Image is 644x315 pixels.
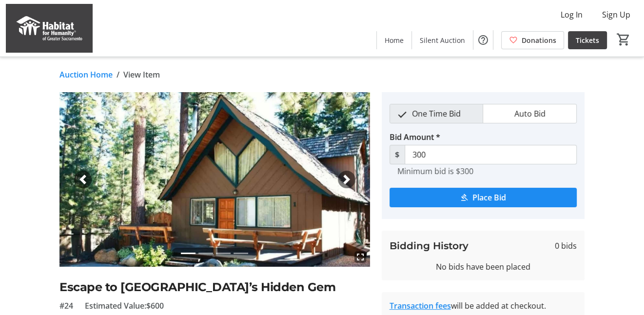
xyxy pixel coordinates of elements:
[117,69,119,80] span: /
[508,104,551,123] span: Auto Bid
[377,31,411,49] a: Home
[390,131,440,143] label: Bid Amount *
[6,4,93,53] img: Habitat for Humanity of Greater Sacramento's Logo
[561,9,583,20] span: Log In
[522,35,556,45] span: Donations
[576,35,599,45] span: Tickets
[390,145,405,164] span: $
[59,69,113,80] a: Auction Home
[553,7,590,22] button: Log In
[555,240,577,252] span: 0 bids
[615,31,632,48] button: Cart
[397,166,473,176] tr-hint: Minimum bid is $300
[385,35,404,45] span: Home
[501,31,564,49] a: Donations
[390,261,577,273] div: No bids have been placed
[420,35,465,45] span: Silent Auction
[390,188,577,207] button: Place Bid
[59,278,370,296] h2: Escape to [GEOGRAPHIC_DATA]’s Hidden Gem
[568,31,607,49] a: Tickets
[390,238,468,253] h3: Bidding History
[594,7,638,22] button: Sign Up
[123,69,160,80] span: View Item
[85,300,164,312] span: Estimated Value: $600
[59,92,370,267] img: Image
[602,9,630,20] span: Sign Up
[390,300,451,311] a: Transaction fees
[354,251,366,263] mat-icon: fullscreen
[473,30,493,50] button: Help
[472,192,506,203] span: Place Bid
[412,31,473,49] a: Silent Auction
[59,300,73,312] span: #24
[390,300,577,312] div: will be added at checkout.
[406,104,467,123] span: One Time Bid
